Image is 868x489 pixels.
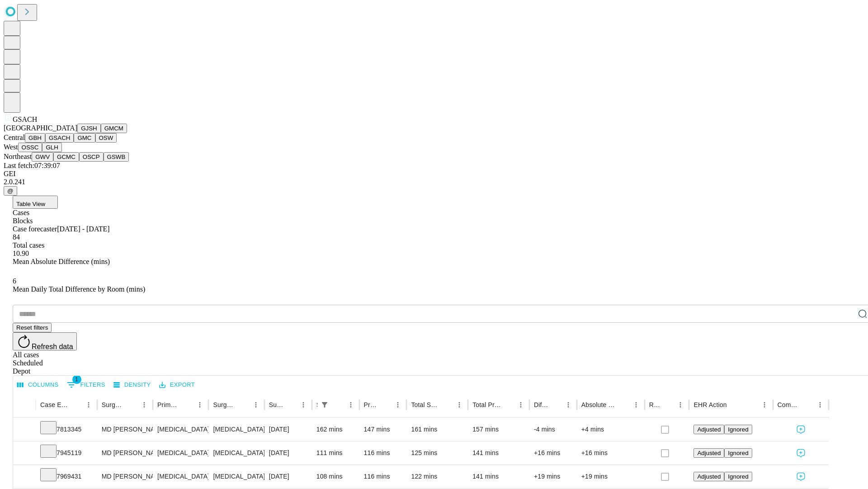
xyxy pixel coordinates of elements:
[157,378,197,392] button: Export
[534,401,548,408] div: Difference
[181,398,193,411] button: Sort
[269,441,307,465] div: [DATE]
[697,473,721,480] span: Adjusted
[250,398,262,411] button: Menu
[693,448,724,458] button: Adjusted
[111,378,153,392] button: Density
[318,398,331,411] div: 1 active filter
[13,277,16,285] span: 6
[65,378,108,392] button: Show filters
[77,124,101,133] button: GJSH
[7,187,14,194] span: @
[534,441,572,465] div: +16 mins
[157,401,180,408] div: Primary Service
[18,143,42,152] button: OSSC
[379,398,392,411] button: Sort
[364,401,378,408] div: Predicted In Room Duration
[4,186,17,196] button: @
[534,418,572,441] div: -4 mins
[581,418,640,441] div: +4 mins
[16,324,48,331] span: Reset filters
[4,124,77,132] span: [GEOGRAPHIC_DATA]
[728,398,741,411] button: Sort
[472,418,525,441] div: 157 mins
[102,465,148,488] div: MD [PERSON_NAME] [PERSON_NAME]
[40,401,69,408] div: Case Epic Id
[453,398,466,411] button: Menu
[13,285,145,293] span: Mean Daily Total Difference by Room (mins)
[297,398,310,411] button: Menu
[102,418,148,441] div: MD [PERSON_NAME] [PERSON_NAME]
[440,398,453,411] button: Sort
[649,401,661,408] div: Resolved in EHR
[758,398,771,411] button: Menu
[40,465,93,488] div: 7969431
[4,143,18,151] span: West
[213,401,236,408] div: Surgery Name
[392,398,404,411] button: Menu
[102,441,148,465] div: MD [PERSON_NAME] [PERSON_NAME]
[4,134,25,141] span: Central
[104,152,129,162] button: GSWB
[316,401,317,408] div: Scheduled In Room Duration
[316,418,355,441] div: 162 mins
[79,152,104,162] button: OSCP
[284,398,297,411] button: Sort
[801,398,814,411] button: Sort
[411,441,463,465] div: 125 mins
[157,465,204,488] div: [MEDICAL_DATA]
[693,425,724,434] button: Adjusted
[4,153,32,160] span: Northeast
[13,196,58,209] button: Table View
[724,448,752,458] button: Ignored
[724,472,752,481] button: Ignored
[316,441,355,465] div: 111 mins
[213,441,259,465] div: [MEDICAL_DATA]
[318,398,331,411] button: Show filters
[674,398,687,411] button: Menu
[562,398,575,411] button: Menu
[269,401,283,408] div: Surgery Date
[102,401,124,408] div: Surgeon Name
[32,152,53,162] button: GWV
[269,418,307,441] div: [DATE]
[724,425,752,434] button: Ignored
[74,133,95,143] button: GMC
[13,249,29,257] span: 10.90
[18,446,31,461] button: Expand
[15,378,61,392] button: Select columns
[534,465,572,488] div: +19 mins
[72,375,81,384] span: 1
[13,233,20,241] span: 84
[13,258,110,265] span: Mean Absolute Difference (mins)
[581,401,616,408] div: Absolute Difference
[13,115,37,123] span: GSACH
[13,323,52,332] button: Reset filters
[193,398,206,411] button: Menu
[693,401,726,408] div: EHR Action
[411,418,463,441] div: 161 mins
[728,473,748,480] span: Ignored
[13,225,57,233] span: Case forecaster
[502,398,514,411] button: Sort
[697,450,721,456] span: Adjusted
[4,170,864,178] div: GEI
[316,465,355,488] div: 108 mins
[728,426,748,433] span: Ignored
[25,133,45,143] button: GBH
[472,441,525,465] div: 141 mins
[4,178,864,186] div: 2.0.241
[138,398,151,411] button: Menu
[630,398,642,411] button: Menu
[16,201,45,207] span: Table View
[661,398,674,411] button: Sort
[101,124,127,133] button: GMCM
[332,398,344,411] button: Sort
[125,398,138,411] button: Sort
[728,450,748,456] span: Ignored
[364,418,402,441] div: 147 mins
[237,398,250,411] button: Sort
[514,398,527,411] button: Menu
[549,398,562,411] button: Sort
[472,401,501,408] div: Total Predicted Duration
